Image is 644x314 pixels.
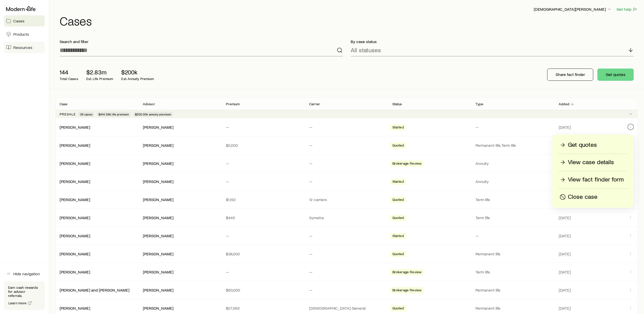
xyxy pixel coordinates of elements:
p: — [226,161,301,166]
p: Share fact finder [556,72,585,77]
div: [PERSON_NAME] [143,306,173,311]
a: [PERSON_NAME] [60,215,90,220]
p: Term life [476,269,551,274]
a: [PERSON_NAME] and [PERSON_NAME] [60,287,129,292]
a: [PERSON_NAME] [60,197,90,202]
div: [PERSON_NAME] [60,179,90,184]
div: [PERSON_NAME] [143,125,173,130]
p: — [226,269,301,274]
p: Carrier [309,102,320,106]
p: — [226,179,301,184]
span: 38 cases [80,112,92,116]
p: View case details [568,158,614,166]
p: Status [392,102,402,106]
span: Products [13,32,29,37]
div: [PERSON_NAME] [60,161,90,166]
p: Case [60,102,68,106]
p: Added [559,102,569,106]
span: Quoted [392,198,404,203]
span: [DATE] [559,269,571,274]
p: Premium [226,102,240,106]
p: By case status [351,39,634,44]
a: Get quotes [558,141,628,150]
p: 12 carriers [309,197,384,202]
p: — [309,179,384,184]
p: — [309,287,384,293]
p: — [226,233,301,238]
a: [PERSON_NAME] [60,306,90,310]
p: $2.83m [86,69,113,76]
span: Quoted [392,216,404,221]
a: [PERSON_NAME] [60,161,90,166]
p: $1,192 [226,197,301,202]
p: — [309,269,384,274]
p: Get quotes [568,141,597,149]
span: [DATE] [559,233,571,238]
p: — [309,233,384,238]
span: Quoted [392,252,404,257]
p: — [476,125,551,130]
p: Term life [476,215,551,220]
span: Started [392,179,404,185]
p: Search and filter [60,39,343,44]
p: Permanent life [476,287,551,293]
span: Started [392,234,404,239]
p: Permanent life, Term life [476,143,551,148]
span: Brokerage Review [392,288,422,293]
a: [PERSON_NAME] [60,233,90,238]
p: Close case [568,193,597,201]
p: [DEMOGRAPHIC_DATA][PERSON_NAME] [534,7,612,12]
span: Resources [13,45,32,50]
span: [DATE] [559,306,571,311]
span: $414.09k life premium [99,112,129,116]
div: [PERSON_NAME] [143,161,173,166]
a: View fact finder form [558,175,628,184]
p: — [309,143,384,148]
div: [PERSON_NAME] [60,215,90,220]
p: $200k [121,69,154,76]
button: [DEMOGRAPHIC_DATA][PERSON_NAME] [533,6,612,12]
span: Hide navigation [13,271,40,276]
p: Symetra [309,215,384,220]
p: Annuity [476,179,551,184]
p: $2,000 [226,143,301,148]
p: $27,962 [226,306,301,311]
a: View case details [558,158,628,167]
span: Learn more [8,301,27,305]
a: [PERSON_NAME] [60,179,90,184]
p: View fact finder form [568,176,624,184]
a: Cases [4,15,45,27]
span: Brokerage Review [392,270,422,275]
span: [DATE] [559,287,571,293]
span: [DATE] [559,125,571,130]
span: Started [392,125,404,130]
a: [PERSON_NAME] [60,143,90,148]
div: [PERSON_NAME] [60,143,90,148]
p: Permanent life [476,251,551,256]
p: — [226,125,301,130]
span: [DATE] [559,215,571,220]
p: $38,000 [226,251,301,256]
p: Est. Annuity Premium [121,77,154,81]
p: Term life [476,197,551,202]
span: Quoted [392,143,404,149]
button: Get quotes [597,69,634,81]
a: Resources [4,42,45,53]
div: [PERSON_NAME] [60,269,90,275]
p: — [476,233,551,238]
div: [PERSON_NAME] [143,269,173,275]
p: Annuity [476,161,551,166]
p: [DEMOGRAPHIC_DATA] General [309,306,384,311]
a: [PERSON_NAME] [60,125,90,129]
p: All statuses [351,46,381,54]
div: [PERSON_NAME] [60,306,90,311]
span: $200.00k annuity premium [135,112,171,116]
div: Earn cash rewards for advisor referrals.Learn more [4,281,45,310]
span: Cases [13,18,24,23]
div: [PERSON_NAME] and [PERSON_NAME] [60,287,129,293]
p: Permanent life [476,306,551,311]
p: Total Cases [60,77,78,81]
div: [PERSON_NAME] [60,251,90,257]
div: [PERSON_NAME] [143,179,173,184]
div: [PERSON_NAME] [60,125,90,130]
